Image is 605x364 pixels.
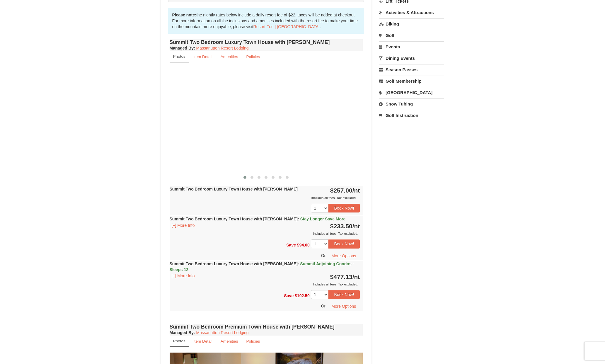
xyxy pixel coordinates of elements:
[170,336,189,347] a: Photos
[170,46,194,50] span: Managed By
[173,339,185,343] small: Photos
[330,223,352,229] span: $233.50
[379,87,444,98] a: [GEOGRAPHIC_DATA]
[328,239,360,248] button: Book Now!
[286,243,296,247] span: Save
[379,30,444,41] a: Golf
[379,64,444,75] a: Season Passes
[170,46,195,50] strong: :
[190,51,216,62] a: Item Detail
[321,304,327,308] span: Or,
[170,51,189,62] a: Photos
[352,223,360,229] span: /nt
[352,187,360,194] span: /nt
[172,13,196,17] strong: Please note:
[328,290,360,299] button: Book Now!
[170,231,360,237] div: Includes all fees. Tax excluded.
[379,53,444,64] a: Dining Events
[379,7,444,18] a: Activities & Attractions
[193,339,212,343] small: Item Detail
[170,195,360,201] div: Includes all fees. Tax excluded.
[379,110,444,121] a: Golf Instruction
[379,98,444,109] a: Snow Tubing
[170,217,346,221] strong: Summit Two Bedroom Luxury Town House with [PERSON_NAME]
[170,261,354,272] span: Summit Adjoining Condos - Sleeps 12
[379,41,444,52] a: Events
[295,293,310,298] span: $192.50
[170,187,298,191] strong: Summit Two Bedroom Luxury Town House with [PERSON_NAME]
[352,273,360,280] span: /nt
[330,187,360,194] strong: $257.00
[330,273,352,280] span: $477.13
[217,51,242,62] a: Amenities
[284,293,294,298] span: Save
[170,330,194,335] span: Managed By
[242,336,264,347] a: Policies
[170,39,363,45] h4: Summit Two Bedroom Luxury Town House with [PERSON_NAME]
[168,8,364,34] div: the nightly rates below include a daily resort fee of $22, taxes will be added at checkout. For m...
[190,336,216,347] a: Item Detail
[170,273,197,279] button: [+] More Info
[242,51,264,62] a: Policies
[173,54,185,59] small: Photos
[196,46,249,50] a: Massanutten Resort Lodging
[297,243,310,247] span: $94.00
[196,330,249,335] a: Massanutten Resort Lodging
[321,253,327,258] span: Or,
[170,261,354,272] strong: Summit Two Bedroom Luxury Town House with [PERSON_NAME]
[170,324,363,330] h4: Summit Two Bedroom Premium Town House with [PERSON_NAME]
[246,339,260,343] small: Policies
[193,55,212,59] small: Item Detail
[379,76,444,86] a: Golf Membership
[300,217,345,221] span: Stay Longer Save More
[246,55,260,59] small: Policies
[221,339,238,343] small: Amenities
[253,24,320,29] a: Resort Fee | [GEOGRAPHIC_DATA]
[328,204,360,212] button: Book Now!
[328,302,360,311] button: More Options
[217,336,242,347] a: Amenities
[298,261,299,266] span: :
[170,222,197,229] button: [+] More Info
[170,281,360,287] div: Includes all fees. Tax excluded.
[170,330,195,335] strong: :
[379,18,444,29] a: Biking
[298,217,299,221] span: :
[221,55,238,59] small: Amenities
[328,251,360,260] button: More Options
